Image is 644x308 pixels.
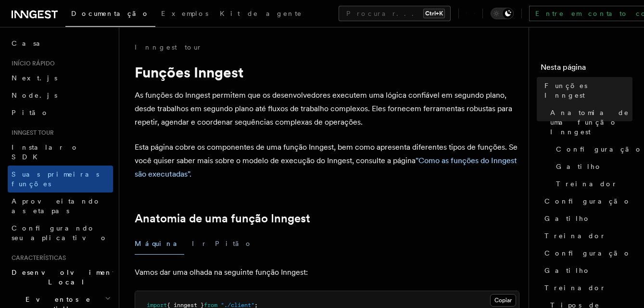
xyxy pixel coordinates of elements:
a: Configuração [541,192,632,210]
font: Procurar... [346,9,419,18]
span: Treinador [556,179,618,189]
a: Pitão [8,104,113,121]
a: Treinador [552,175,632,192]
button: Ir [192,233,207,255]
a: Aproveitando as etapas [8,192,113,219]
a: Inngest tour [135,42,202,52]
a: Configuração [552,141,632,158]
a: Gatilho [552,158,632,175]
span: Configurando seu aplicativo [12,224,108,242]
span: Kit de agente [220,10,302,17]
button: Copiar [490,294,516,307]
span: Características [8,254,66,262]
span: Exemplos [161,10,208,17]
h4: Nesta página [541,62,632,77]
span: Gatilho [544,266,591,275]
span: Node.js [12,91,57,99]
button: Máquina [135,233,184,255]
span: Configuração [556,144,643,154]
a: Exemplos [155,3,214,26]
kbd: Ctrl+K [423,9,445,18]
span: Documentação [71,10,150,17]
a: Gatilho [541,262,632,279]
span: Desenvolvimento Local [8,268,122,287]
span: Pitão [12,109,49,116]
button: Procurar...Ctrl+K [339,6,451,21]
a: Node.js [8,87,113,104]
span: Configuração [544,248,631,258]
a: Funções Inngest [541,77,632,104]
p: As funções do Inngest permitem que os desenvolvedores executem uma lógica confiável em segundo pl... [135,89,519,129]
h1: Funções Inngest [135,64,519,81]
a: Anatomia de uma função Inngest [546,104,632,141]
font: Casa [12,39,47,47]
span: Suas primeiras funções [12,170,99,188]
a: Suas primeiras funções [8,166,113,192]
a: Next.js [8,69,113,87]
button: Pitão [215,233,253,255]
span: Next.js [12,74,57,82]
span: Aproveitando as etapas [12,197,101,215]
a: Configurando seu aplicativo [8,219,113,246]
a: Kit de agente [214,3,308,26]
span: Instalar o SDK [12,143,79,161]
span: Inngest tour [8,129,54,137]
span: Funções Inngest [544,81,632,100]
a: Documentação [65,3,155,27]
span: Anatomia de uma função Inngest [550,108,632,137]
a: Anatomia de uma função Inngest [135,212,310,225]
a: Treinador [541,227,632,244]
p: Esta página cobre os componentes de uma função Inngest, bem como apresenta diferentes tipos de fu... [135,141,519,181]
span: Treinador [544,283,606,293]
button: Desenvolvimento Local [8,264,113,291]
span: Gatilho [544,214,591,223]
a: Treinador [541,279,632,296]
a: Gatilho [541,210,632,227]
a: Instalar o SDK [8,139,113,166]
span: Configuração [544,196,631,206]
a: Configuração [541,244,632,262]
span: Início rápido [8,60,55,67]
button: Alternar modo escuro [491,8,514,19]
a: Casa [8,35,113,52]
span: Treinador [544,231,606,241]
p: Vamos dar uma olhada na seguinte função Inngest: [135,266,519,279]
span: Gatilho [556,162,602,171]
